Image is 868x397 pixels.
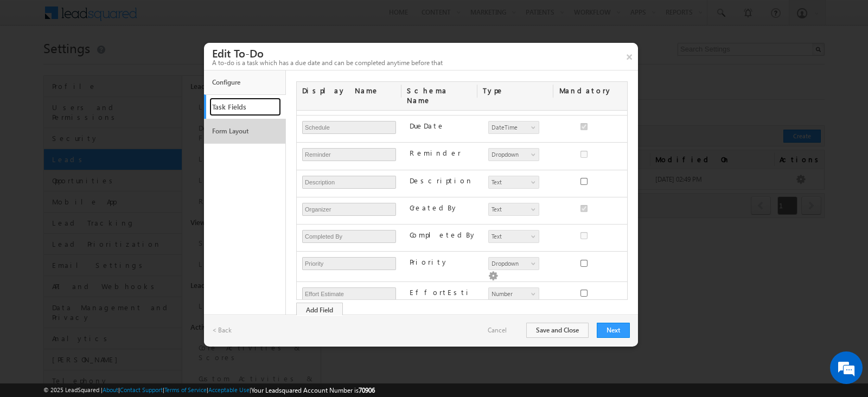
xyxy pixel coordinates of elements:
[209,73,280,92] a: Configure
[14,100,198,303] textarea: Type your message and hit 'Enter'
[488,176,539,189] a: Text
[120,386,163,393] a: Contact Support
[488,287,539,300] a: Number
[43,385,375,395] span: © 2025 LeadSquared | | | | |
[410,121,477,130] label: DueDate
[410,148,477,157] label: Reminder
[489,204,537,214] span: Text
[18,57,46,71] img: d_60004797649_company_0_60004797649
[103,386,118,393] a: About
[164,386,207,393] a: Terms of Service
[209,122,280,140] a: Form Layout
[212,325,242,335] a: < Back
[489,177,537,187] span: Text
[489,150,537,159] span: Dropdown
[488,121,539,134] a: DateTime
[488,148,539,161] a: Dropdown
[621,43,638,71] button: ×
[212,43,638,58] h3: Edit To-Do
[488,230,539,243] a: Text
[410,257,477,266] label: Priority
[178,5,204,31] div: Minimize live chat window
[209,98,281,116] a: Task Fields
[489,123,537,132] span: DateTime
[488,257,539,270] a: Dropdown
[488,325,518,335] a: Cancel
[148,312,197,326] em: Start Chat
[359,386,375,394] span: 70906
[489,259,537,268] span: Dropdown
[296,303,343,318] button: Add Field
[297,82,401,100] div: Display Name
[208,386,250,393] a: Acceptable Use
[488,271,498,281] img: Populate Options
[251,386,375,394] span: Your Leadsquared Account Number is
[489,232,537,241] span: Text
[489,289,537,299] span: Number
[526,323,589,338] button: Save and Close
[553,82,601,100] div: Mandatory
[410,176,477,185] label: Description
[597,323,630,338] button: Next
[212,58,638,68] div: A to-do is a task which has a due date and can be completed anytime before that
[410,230,477,239] label: CompletedBy
[410,287,477,306] label: EffortEstimate
[477,82,553,100] div: Type
[401,82,477,110] div: Schema Name
[488,203,539,216] a: Text
[56,57,182,71] div: Chat with us now
[410,203,477,212] label: CreatedBy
